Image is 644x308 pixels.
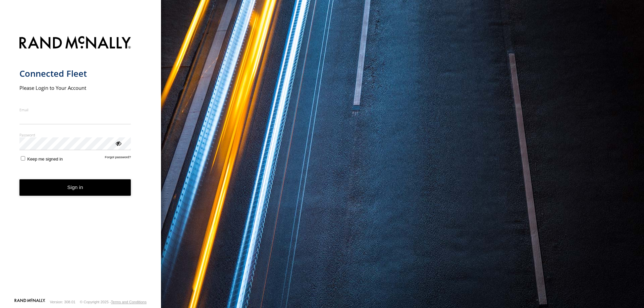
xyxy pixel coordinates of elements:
[19,132,131,137] label: Password
[19,84,131,91] h2: Please Login to Your Account
[27,157,63,162] span: Keep me signed in
[21,156,25,161] input: Keep me signed in
[19,35,131,52] img: Rand McNally
[50,300,75,304] div: Version: 308.01
[19,179,131,196] button: Sign in
[14,299,45,305] a: Visit our Website
[19,32,142,298] form: main
[80,300,147,304] div: © Copyright 2025 -
[111,300,147,304] a: Terms and Conditions
[19,68,131,79] h1: Connected Fleet
[115,140,121,146] div: ViewPassword
[19,107,131,112] label: Email
[105,155,131,162] a: Forgot password?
